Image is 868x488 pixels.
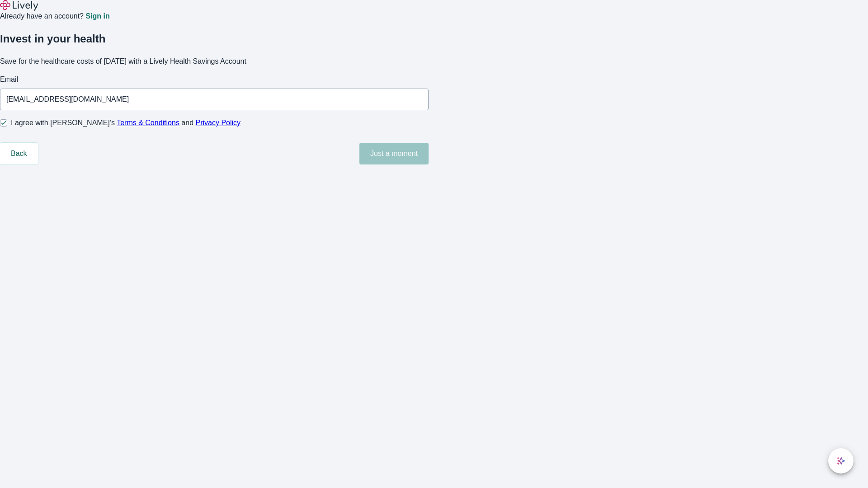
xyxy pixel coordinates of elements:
svg: Lively AI Assistant [836,456,845,465]
span: I agree with [PERSON_NAME]’s and [11,117,241,128]
a: Terms & Conditions [117,119,179,127]
button: chat [828,448,854,474]
a: Sign in [85,13,109,20]
a: Privacy Policy [196,119,241,127]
